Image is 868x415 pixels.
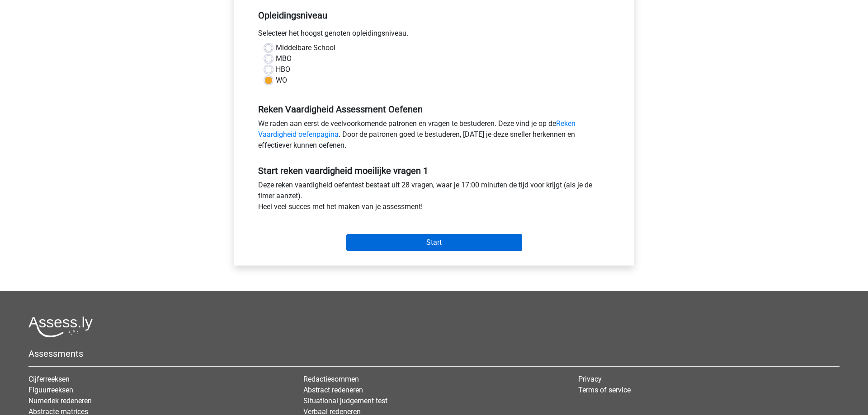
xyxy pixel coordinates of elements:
[303,396,387,405] a: Situational judgement test
[258,6,610,24] h5: Opleidingsniveau
[251,118,617,154] div: We raden aan eerst de veelvoorkomende patronen en vragen te bestuderen. Deze vind je op de . Door...
[28,316,93,337] img: Assessly logo
[303,386,363,394] a: Abstract redeneren
[258,165,610,176] h5: Start reken vaardigheid moeilijke vragen 1
[251,28,617,42] div: Selecteer het hoogst genoten opleidingsniveau.
[346,234,522,251] input: Start
[251,180,617,216] div: Deze reken vaardigheid oefentest bestaat uit 28 vragen, waar je 17:00 minuten de tijd voor krijgt...
[303,375,359,383] a: Redactiesommen
[578,386,631,394] a: Terms of service
[28,375,70,383] a: Cijferreeksen
[578,375,602,383] a: Privacy
[28,386,73,394] a: Figuurreeksen
[276,42,335,53] label: Middelbare School
[258,104,610,115] h5: Reken Vaardigheid Assessment Oefenen
[28,396,92,405] a: Numeriek redeneren
[276,64,290,75] label: HBO
[28,348,840,359] h5: Assessments
[276,53,292,64] label: MBO
[276,75,287,86] label: WO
